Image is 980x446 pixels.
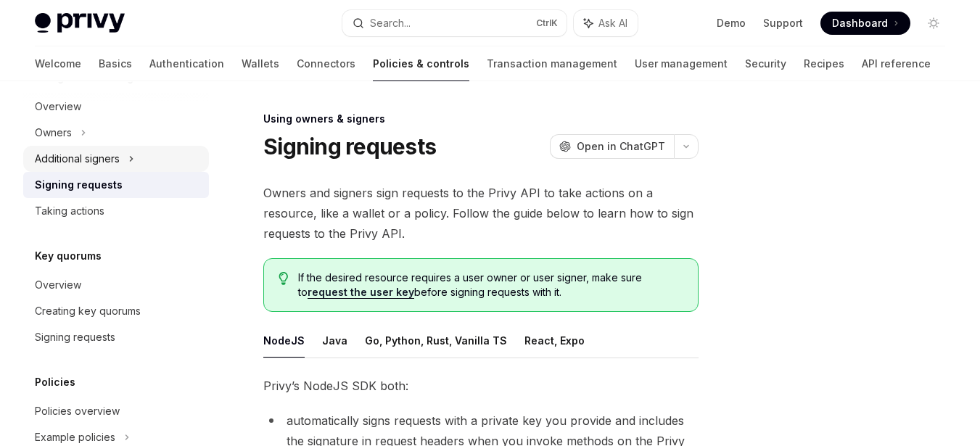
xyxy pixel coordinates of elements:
[35,13,125,33] img: light logo
[342,10,567,36] button: Search...CtrlK
[263,112,699,126] div: Using owners & signers
[717,16,746,30] a: Demo
[763,16,803,30] a: Support
[23,398,209,424] a: Policies overview
[242,46,279,81] a: Wallets
[35,373,75,391] h5: Policies
[263,183,699,244] span: Owners and signers sign requests to the Privy API to take actions on a resource, like a wallet or...
[322,323,347,358] button: Java
[23,172,209,198] a: Signing requests
[35,46,81,81] a: Welcome
[23,272,209,298] a: Overview
[23,298,209,324] a: Creating key quorums
[35,247,102,265] h5: Key quorums
[149,46,224,81] a: Authentication
[550,134,674,159] button: Open in ChatGPT
[35,402,120,420] div: Policies overview
[35,202,104,220] div: Taking actions
[35,98,81,115] div: Overview
[35,329,115,346] div: Signing requests
[35,276,81,294] div: Overview
[635,46,728,81] a: User management
[598,16,627,30] span: Ask AI
[263,376,699,396] span: Privy’s NodeJS SDK both:
[373,46,469,81] a: Policies & controls
[298,271,683,300] span: If the desired resource requires a user owner or user signer, make sure to before signing request...
[820,12,910,35] a: Dashboard
[862,46,931,81] a: API reference
[99,46,132,81] a: Basics
[23,198,209,224] a: Taking actions
[574,10,638,36] button: Ask AI
[35,176,123,194] div: Signing requests
[832,16,888,30] span: Dashboard
[577,139,665,154] span: Open in ChatGPT
[279,272,289,285] svg: Tip
[487,46,617,81] a: Transaction management
[524,323,585,358] button: React, Expo
[35,150,120,168] div: Additional signers
[263,323,305,358] button: NodeJS
[35,124,72,141] div: Owners
[922,12,945,35] button: Toggle dark mode
[263,133,436,160] h1: Signing requests
[745,46,786,81] a: Security
[308,286,414,299] a: request the user key
[35,302,141,320] div: Creating key quorums
[23,94,209,120] a: Overview
[804,46,844,81] a: Recipes
[23,324,209,350] a: Signing requests
[365,323,507,358] button: Go, Python, Rust, Vanilla TS
[297,46,355,81] a: Connectors
[536,17,558,29] span: Ctrl K
[370,15,411,32] div: Search...
[35,429,115,446] div: Example policies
